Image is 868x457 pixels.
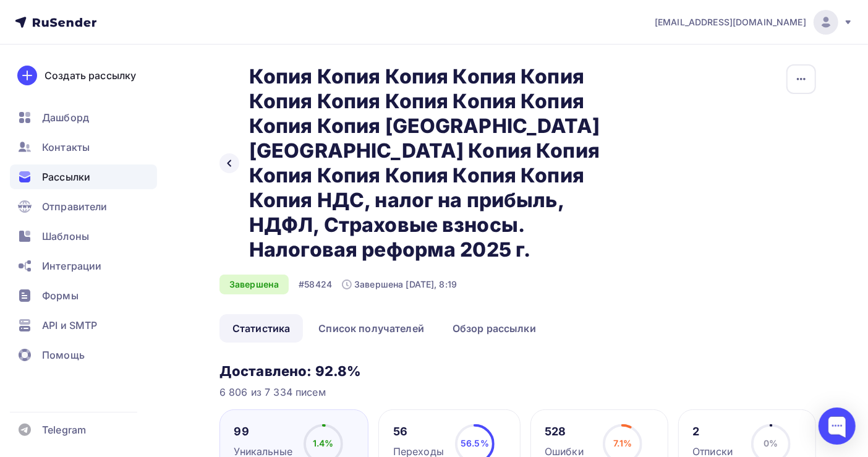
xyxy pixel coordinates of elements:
[10,135,157,160] a: Контакты
[42,348,85,362] span: Помощь
[764,438,778,448] span: 0%
[613,438,632,448] span: 7.1%
[42,422,86,437] span: Telegram
[42,140,90,155] span: Контакты
[10,224,157,249] a: Шаблоны
[10,105,157,130] a: Дашборд
[42,318,97,333] span: API и SMTP
[42,229,89,244] span: Шаблоны
[342,278,457,291] div: Завершена [DATE], 8:19
[655,10,853,35] a: [EMAIL_ADDRESS][DOMAIN_NAME]
[45,68,136,83] div: Создать рассылку
[393,424,444,439] div: 56
[461,438,489,448] span: 56.5%
[42,199,108,214] span: Отправители
[655,16,806,28] span: [EMAIL_ADDRESS][DOMAIN_NAME]
[42,288,79,303] span: Формы
[10,194,157,219] a: Отправители
[313,438,334,448] span: 1.4%
[219,314,303,343] a: Статистика
[219,275,289,294] div: Завершена
[42,258,101,273] span: Интеграции
[305,314,437,343] a: Список получателей
[234,424,292,439] div: 99
[42,110,89,125] span: Дашборд
[219,385,816,399] div: 6 806 из 7 334 писем
[440,314,549,343] a: Обзор рассылки
[10,283,157,308] a: Формы
[10,164,157,189] a: Рассылки
[249,64,623,262] h2: Копия Копия Копия Копия Копия Копия Копия Копия Копия Копия Копия Копия [GEOGRAPHIC_DATA] [GEOGRA...
[42,169,90,184] span: Рассылки
[545,424,592,439] div: 528
[299,278,332,291] div: #58424
[219,362,816,380] h3: Доставлено: 92.8%
[692,424,739,439] div: 2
